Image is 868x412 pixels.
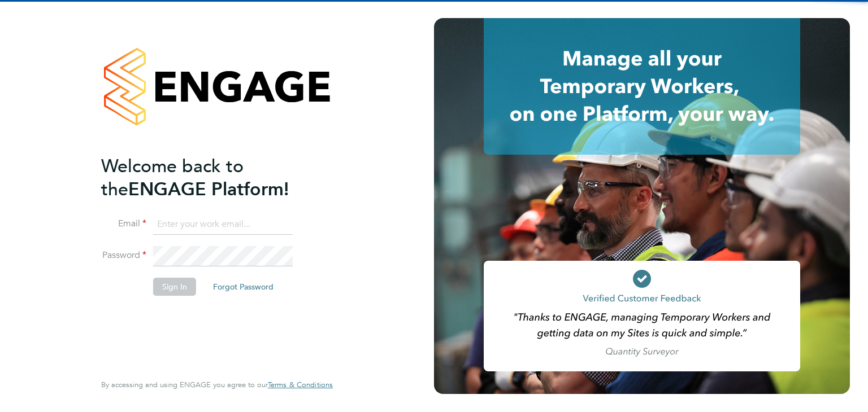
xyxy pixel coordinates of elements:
button: Forgot Password [204,278,283,296]
span: By accessing and using ENGAGE you agree to our [101,380,333,389]
label: Password [101,249,146,261]
button: Sign In [153,278,196,296]
label: Email [101,218,146,230]
h2: ENGAGE Platform! [101,155,322,201]
span: Terms & Conditions [268,380,333,389]
a: Terms & Conditions [268,380,333,389]
span: Welcome back to the [101,155,244,200]
input: Enter your work email... [153,214,293,235]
